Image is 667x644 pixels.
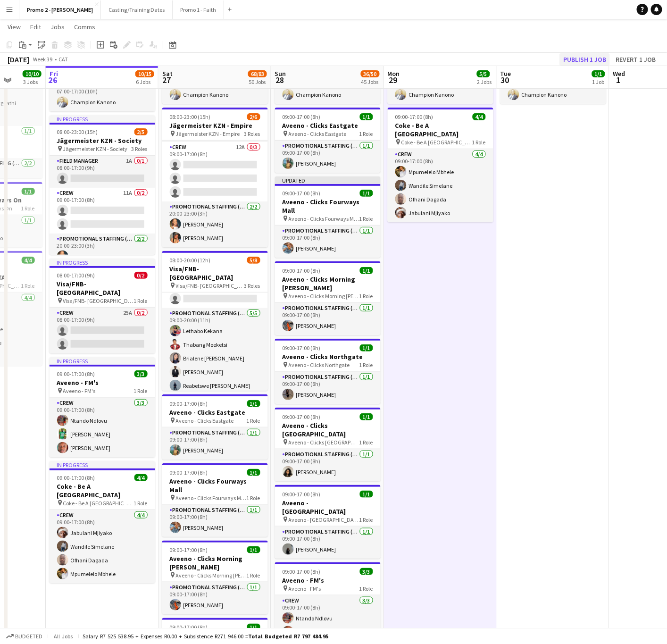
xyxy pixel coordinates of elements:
span: Week 39 [31,56,55,63]
span: 1 Role [247,572,260,579]
span: 1 Role [359,516,373,523]
app-card-role: Promotional Staffing (Brand Ambassadors)1/109:00-17:00 (8h)[PERSON_NAME] [275,372,381,404]
span: Visa/FNB- [GEOGRAPHIC_DATA] [176,282,244,289]
span: 1 Role [359,293,373,300]
app-card-role: Promotional Staffing (Brand Ambassadors)1/109:00-17:00 (8h)[PERSON_NAME] [162,505,268,537]
span: 4/4 [473,113,486,120]
div: In progress09:00-17:00 (8h)3/3Aveeno - FM's Aveeno - FM's1 RoleCrew3/309:00-17:00 (8h)Ntando Ndlo... [50,357,155,457]
h3: Coke - Be A [GEOGRAPHIC_DATA] [388,121,493,138]
button: Promo 2 - [PERSON_NAME] [19,0,101,19]
app-card-role: Crew4/409:00-17:00 (8h)Mpumelelo MbheleWandile SimelaneOfhani DagadaJabulani Mjiyako [388,149,493,222]
app-card-role: Promotional Staffing (Brand Ambassadors)1/109:00-17:00 (8h)[PERSON_NAME] [162,427,268,460]
div: 09:00-17:00 (8h)1/1Aveeno - [GEOGRAPHIC_DATA] Aveeno - [GEOGRAPHIC_DATA]1 RolePromotional Staffin... [275,485,381,559]
app-card-role: Crew11A0/209:00-17:00 (8h) [50,188,155,234]
span: 2/5 [134,128,148,135]
h3: Aveeno - FM's [275,576,381,585]
span: 29 [386,75,400,85]
span: 09:00-17:00 (8h) [170,469,208,476]
div: 08:00-23:00 (15h)2/6Jägermeister KZN - Empire Jägermeister KZN - Empire3 RolesField Manager0/108:... [162,108,268,247]
span: 2/6 [247,113,260,120]
button: Promo 1 - Faith [173,0,224,19]
span: 3 Roles [244,130,260,137]
span: 1/1 [360,190,373,197]
app-job-card: 09:00-17:00 (8h)1/1Aveeno - Clicks [GEOGRAPHIC_DATA] Aveeno - Clicks [GEOGRAPHIC_DATA]1 RolePromo... [275,408,381,481]
div: Updated [275,176,381,184]
span: Mon [388,69,400,78]
span: Aveeno - [GEOGRAPHIC_DATA] [289,516,359,523]
app-job-card: 09:00-17:00 (8h)1/1Aveeno - Clicks Morning [PERSON_NAME] Aveeno - Clicks Morning [PERSON_NAME]1 R... [162,541,268,614]
span: All jobs [52,633,75,640]
app-card-role: Crew3/309:00-17:00 (8h)Ntando Ndlovu[PERSON_NAME][PERSON_NAME] [50,398,155,457]
a: Edit [26,21,45,33]
span: 3 Roles [132,145,148,152]
span: 1/1 [247,624,260,631]
app-card-role: Promotional Staffing (Brand Ambassadors)2/220:00-23:00 (3h)[PERSON_NAME] [50,234,155,279]
span: 27 [161,75,173,85]
div: 50 Jobs [249,78,267,85]
app-job-card: 09:00-17:00 (8h)1/1Aveeno - Clicks Fourways Mall Aveeno - Clicks Fourways Mall1 RolePromotional S... [162,463,268,537]
span: 08:00-17:00 (9h) [57,272,95,279]
span: Aveeno - FM's [289,585,321,592]
span: 26 [48,75,58,85]
span: Total Budgeted R7 797 484.95 [248,633,328,640]
app-card-role: Promotional Staffing (Brand Ambassadors)1/109:00-17:00 (8h)[PERSON_NAME] [275,226,381,258]
app-card-role: Crew1/107:00-17:00 (10h)Champion Kanono [50,79,155,111]
div: 09:00-17:00 (8h)1/1Aveeno - Clicks Eastgate Aveeno - Clicks Eastgate1 RolePromotional Staffing (B... [275,108,381,173]
span: 09:00-17:00 (8h) [170,546,208,553]
span: 09:00-17:00 (8h) [283,190,321,197]
span: 1 Role [472,139,486,146]
app-card-role: Crew4/409:00-17:00 (8h)Jabulani MjiyakoWandile SimelaneOfhani DagadaMpumelelo Mbhele [50,510,155,583]
h3: Aveeno - FM's [50,378,155,387]
span: 1/1 [360,413,373,420]
span: 1/1 [360,344,373,351]
span: Aveeno - Clicks Eastgate [289,130,347,137]
span: 08:00-23:00 (15h) [170,113,211,120]
h3: Aveeno - Clicks Northgate [275,352,381,361]
app-card-role: Promotional Staffing (Brand Ambassadors)1/109:00-17:00 (8h)[PERSON_NAME] [275,449,381,481]
span: Coke - Be A [GEOGRAPHIC_DATA] [63,500,134,507]
div: 09:00-17:00 (8h)1/1Aveeno - Clicks Morning [PERSON_NAME] Aveeno - Clicks Morning [PERSON_NAME]1 R... [275,261,381,335]
span: 5/8 [247,257,260,264]
h3: Aveeno - Clicks [GEOGRAPHIC_DATA] [275,421,381,438]
app-card-role: Promotional Staffing (Brand Ambassadors)1/109:00-17:00 (8h)[PERSON_NAME] [275,141,381,173]
span: 1 Role [247,494,260,502]
div: [DATE] [8,55,29,64]
span: 3/3 [360,568,373,575]
span: Aveeno - Clicks Fourways Mall [289,215,359,222]
span: 1 Role [359,215,373,222]
div: In progress09:00-17:00 (8h)4/4Coke - Be A [GEOGRAPHIC_DATA] Coke - Be A [GEOGRAPHIC_DATA]1 RoleCr... [50,461,155,583]
span: Aveeno - Clicks Fourways Mall [176,494,247,502]
app-job-card: In progress08:00-23:00 (15h)2/5Jägermeister KZN - Society Jägermeister KZN - Society3 RolesField ... [50,115,155,255]
div: 2 Jobs [477,78,492,85]
app-card-role: Crew25A0/208:00-17:00 (9h) [50,308,155,353]
span: 09:00-17:00 (8h) [395,113,434,120]
span: 4/4 [134,474,148,481]
span: 08:00-20:00 (12h) [170,257,211,264]
app-job-card: 08:00-20:00 (12h)5/8Visa/FNB- [GEOGRAPHIC_DATA] Visa/FNB- [GEOGRAPHIC_DATA]3 Roles Field Manager7... [162,251,268,391]
h3: Coke - Be A [GEOGRAPHIC_DATA] [50,482,155,499]
span: 1/1 [360,113,373,120]
span: 09:00-17:00 (8h) [283,267,321,274]
span: Aveeno - FM's [63,387,96,394]
a: View [4,21,25,33]
button: Budgeted [5,631,44,642]
span: Aveeno - Clicks Morning [PERSON_NAME] [176,572,247,579]
h3: Visa/FNB- [GEOGRAPHIC_DATA] [162,265,268,282]
div: CAT [58,56,68,63]
span: 5/5 [477,70,490,77]
app-card-role: Promotional Staffing (Brand Ambassadors)1/109:00-17:00 (8h)[PERSON_NAME] [275,527,381,559]
h3: Aveeno - Clicks Eastgate [275,121,381,130]
app-card-role: Promotional Staffing (Brand Ambassadors)1/109:00-17:00 (8h)[PERSON_NAME] [275,303,381,335]
div: In progress [50,357,155,365]
h3: Aveeno - Clicks Fourways Mall [162,477,268,494]
span: 1/1 [247,469,260,476]
span: Aveeno - Clicks [GEOGRAPHIC_DATA] [289,439,359,446]
app-job-card: In progress08:00-17:00 (9h)0/2Visa/FNB- [GEOGRAPHIC_DATA] Visa/FNB- [GEOGRAPHIC_DATA]1 RoleCrew25... [50,259,155,353]
h3: Aveeno - Clicks Eastgate [162,408,268,417]
span: 3/3 [134,370,148,377]
span: 09:00-17:00 (8h) [57,370,95,377]
span: 09:00-17:00 (8h) [283,413,321,420]
app-job-card: 09:00-17:00 (8h)1/1Aveeno - Clicks Northgate Aveeno - Clicks Northgate1 RolePromotional Staffing ... [275,339,381,404]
